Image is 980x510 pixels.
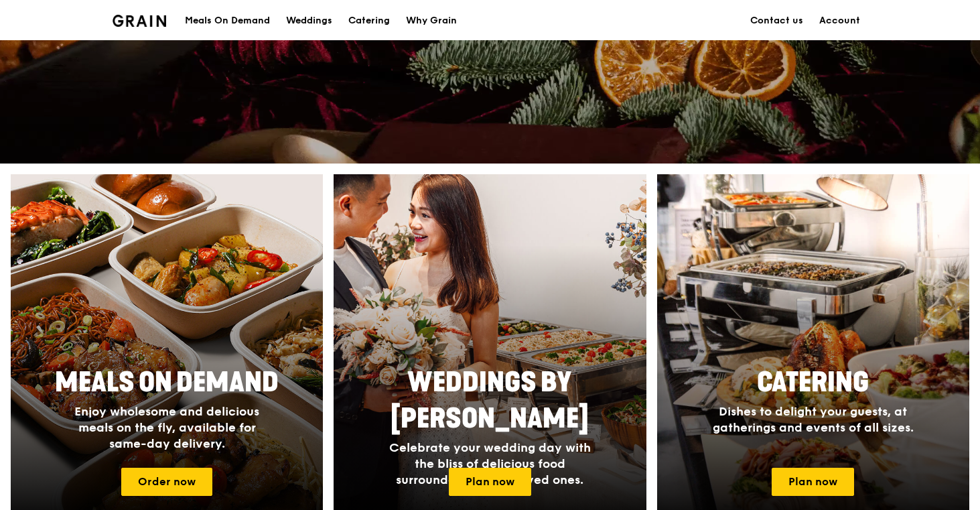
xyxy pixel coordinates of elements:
[449,468,531,496] a: Plan now
[742,1,811,41] a: Contact us
[389,440,591,487] span: Celebrate your wedding day with the bliss of delicious food surrounded by your loved ones.
[113,15,167,27] img: Grain
[286,1,332,41] div: Weddings
[340,1,398,41] a: Catering
[185,1,270,41] div: Meals On Demand
[757,367,869,399] span: Catering
[121,468,212,496] a: Order now
[713,404,914,435] span: Dishes to delight your guests, at gatherings and events of all sizes.
[391,367,589,435] span: Weddings by [PERSON_NAME]
[278,1,340,41] a: Weddings
[406,1,457,41] div: Why Grain
[811,1,868,41] a: Account
[772,468,854,496] a: Plan now
[398,1,465,41] a: Why Grain
[348,1,390,41] div: Catering
[74,404,259,451] span: Enjoy wholesome and delicious meals on the fly, available for same-day delivery.
[55,367,279,399] span: Meals On Demand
